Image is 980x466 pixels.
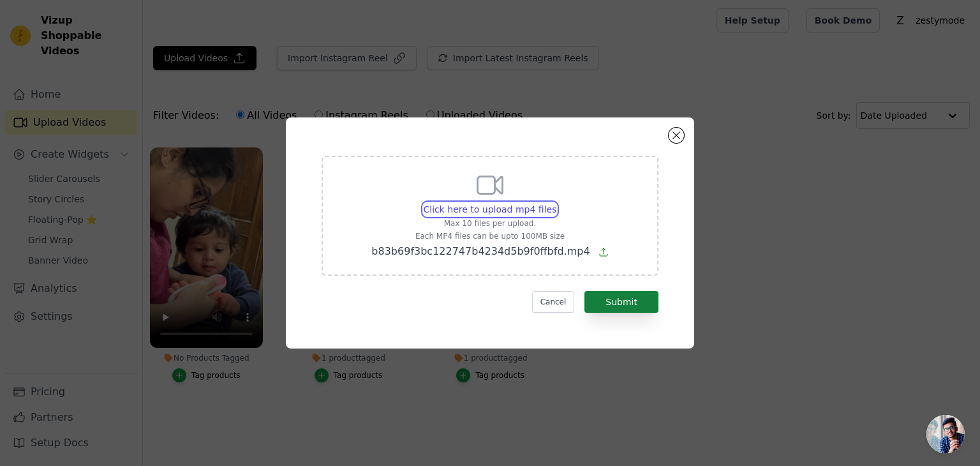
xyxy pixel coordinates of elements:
button: Submit [584,291,658,313]
button: Close modal [669,128,684,143]
button: Cancel [532,291,575,313]
a: Open chat [926,415,965,453]
span: b83b69f3bc122747b4234d5b9f0ffbfd.mp4 [371,245,590,257]
span: Click here to upload mp4 files [424,204,557,214]
p: Max 10 files per upload. [371,218,608,229]
p: Each MP4 files can be upto 100MB size [371,231,608,241]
